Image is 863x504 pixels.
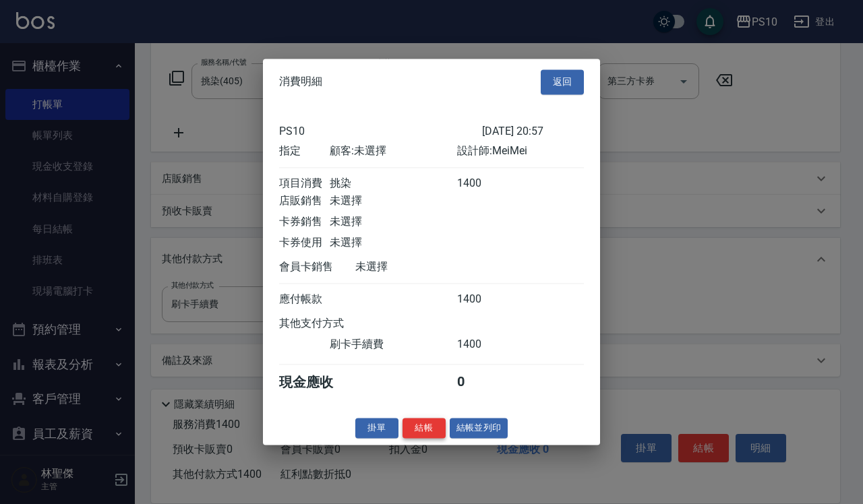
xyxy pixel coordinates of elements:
div: 指定 [279,144,330,158]
div: 卡券使用 [279,236,330,250]
div: 0 [457,373,508,391]
div: 未選擇 [330,194,456,208]
button: 結帳並列印 [450,418,508,439]
div: 1400 [457,292,508,307]
button: 返回 [541,69,584,94]
div: 未選擇 [330,215,456,229]
div: 1400 [457,177,508,191]
div: 項目消費 [279,177,330,191]
div: 會員卡銷售 [279,260,355,274]
div: [DATE] 20:57 [482,125,584,137]
div: 1400 [457,338,508,352]
div: 顧客: 未選擇 [330,144,456,158]
div: 挑染 [330,177,456,191]
button: 結帳 [403,418,446,439]
div: PS10 [279,125,482,137]
div: 卡券銷售 [279,215,330,229]
div: 店販銷售 [279,194,330,208]
div: 未選擇 [355,260,482,274]
div: 其他支付方式 [279,317,381,331]
div: 未選擇 [330,236,456,250]
div: 現金應收 [279,373,355,391]
button: 掛單 [355,418,398,439]
div: 設計師: MeiMei [457,144,584,158]
span: 消費明細 [279,75,322,89]
div: 刷卡手續費 [330,338,456,352]
div: 應付帳款 [279,292,330,307]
